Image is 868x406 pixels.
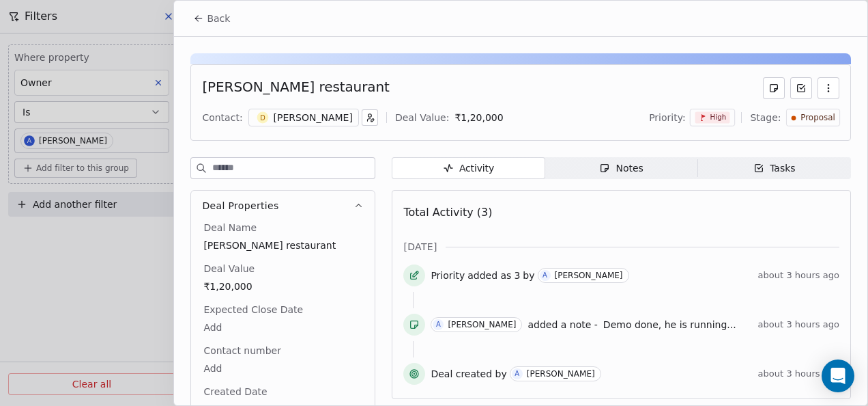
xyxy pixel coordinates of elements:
[403,206,492,219] span: Total Activity (3)
[201,385,270,398] span: Created Date
[191,191,375,221] button: Deal Properties
[257,112,268,124] span: D
[603,316,736,333] a: Demo done, he is running...
[603,319,736,330] span: Demo done, he is running...
[431,269,465,282] span: Priority
[822,360,854,392] div: Open Intercom Messenger
[542,270,547,281] div: A
[201,303,306,316] span: Expected Close Date
[207,12,230,25] span: Back
[274,111,353,124] div: [PERSON_NAME]
[448,320,516,329] div: [PERSON_NAME]
[750,111,781,124] span: Stage:
[753,161,796,176] div: Tasks
[203,239,362,252] span: [PERSON_NAME] restaurant
[431,367,506,381] span: Deal created by
[201,262,257,275] span: Deal Value
[758,270,839,281] span: about 3 hours ago
[758,368,839,379] span: about 3 hours ago
[514,269,520,282] span: 3
[555,271,623,280] div: [PERSON_NAME]
[515,368,519,379] div: A
[527,369,595,379] div: [PERSON_NAME]
[436,319,441,330] div: A
[201,221,259,234] span: Deal Name
[523,269,534,282] span: by
[203,321,362,334] span: Add
[201,344,284,357] span: Contact number
[649,111,686,124] span: Priority:
[185,6,238,31] button: Back
[203,280,362,293] span: ₹1,20,000
[203,362,362,375] span: Add
[527,318,597,331] span: added a note -
[599,161,643,176] div: Notes
[454,112,503,123] span: ₹ 1,20,000
[758,319,839,330] span: about 3 hours ago
[202,199,278,213] span: Deal Properties
[800,112,835,124] span: Proposal
[710,113,726,122] span: High
[403,240,437,254] span: [DATE]
[202,77,389,99] div: [PERSON_NAME] restaurant
[202,111,242,124] div: Contact:
[395,111,449,124] div: Deal Value:
[467,269,511,282] span: added as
